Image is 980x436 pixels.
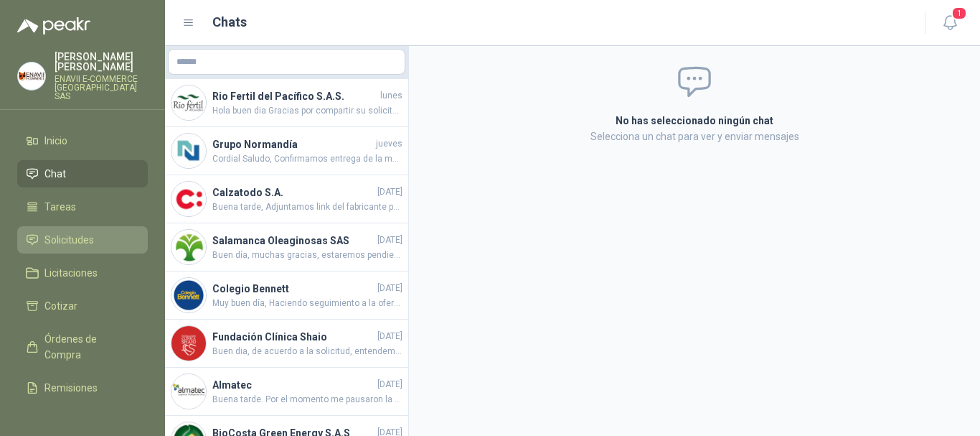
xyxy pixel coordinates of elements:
[212,249,402,262] span: Buen día, muchas gracias, estaremos pendientes
[44,232,94,248] span: Solicitudes
[17,226,148,254] a: Solicitudes
[444,129,945,144] p: Selecciona un chat para ver y enviar mensajes
[212,152,402,166] span: Cordial Saludo, Confirmamos entrega de la mercancia.
[171,374,206,409] img: Company Logo
[165,320,408,368] a: Company LogoFundación Clínica Shaio[DATE]Buen dia, de acuerdo a la solicitud, entendemos que busc...
[44,265,98,281] span: Licitaciones
[171,278,206,312] img: Company Logo
[44,199,76,215] span: Tareas
[377,330,402,343] span: [DATE]
[171,326,206,361] img: Company Logo
[165,223,408,272] a: Company LogoSalamanca Oleaginosas SAS[DATE]Buen día, muchas gracias, estaremos pendientes
[165,368,408,416] a: Company LogoAlmatec[DATE]Buena tarde. Por el momento me pausaron la compra, hasta nuevo aviso no ...
[17,259,148,287] a: Licitaciones
[380,89,402,103] span: lunes
[212,88,377,104] h4: Rio Fertil del Pacífico S.A.S.
[377,282,402,295] span: [DATE]
[44,133,67,149] span: Inicio
[165,272,408,320] a: Company LogoColegio Bennett[DATE]Muy buen día, Haciendo seguimiento a la oferta, nos gustaría sab...
[212,136,373,152] h4: Grupo Normandía
[171,85,206,120] img: Company Logo
[55,52,148,72] p: [PERSON_NAME] [PERSON_NAME]
[212,329,374,345] h4: Fundación Clínica Shaio
[377,378,402,391] span: [DATE]
[377,185,402,199] span: [DATE]
[44,298,77,314] span: Cotizar
[17,17,90,34] img: Logo peakr
[212,345,402,358] span: Buen dia, de acuerdo a la solicitud, entendemos que busca diademas estilo Bluetooth - para este c...
[212,104,402,118] span: Hola buen dia Gracias por compartir su solicitud a través de la plataforma. Actualmente no contam...
[377,233,402,247] span: [DATE]
[212,233,374,249] h4: Salamanca Oleaginosas SAS
[44,331,134,363] span: Órdenes de Compra
[951,6,967,20] span: 1
[212,377,374,393] h4: Almatec
[212,185,374,200] h4: Calzatodo S.A.
[17,374,148,402] a: Remisiones
[212,297,402,310] span: Muy buen día, Haciendo seguimiento a la oferta, nos gustaría saber si hay algo en lo que pudiéram...
[376,137,402,151] span: jueves
[212,281,374,297] h4: Colegio Bennett
[17,160,148,187] a: Chat
[212,200,402,214] span: Buena tarde, Adjuntamos link del fabricante para validacion de especificaciones [URL][DOMAIN_NAME]
[17,292,148,320] a: Cotizar
[17,193,148,221] a: Tareas
[171,230,206,264] img: Company Logo
[165,175,408,223] a: Company LogoCalzatodo S.A.[DATE]Buena tarde, Adjuntamos link del fabricante para validacion de es...
[165,127,408,175] a: Company LogoGrupo NormandíajuevesCordial Saludo, Confirmamos entrega de la mercancia.
[44,166,66,182] span: Chat
[212,12,247,32] h1: Chats
[18,62,45,90] img: Company Logo
[171,182,206,216] img: Company Logo
[444,113,945,129] h2: No has seleccionado ningún chat
[17,325,148,368] a: Órdenes de Compra
[937,10,963,36] button: 1
[165,79,408,127] a: Company LogoRio Fertil del Pacífico S.A.S.lunesHola buen dia Gracias por compartir su solicitud a...
[212,393,402,407] span: Buena tarde. Por el momento me pausaron la compra, hasta nuevo aviso no se hará. Muchas gracias p...
[17,127,148,154] a: Inicio
[171,134,206,168] img: Company Logo
[55,75,148,101] p: ENAVII E-COMMERCE [GEOGRAPHIC_DATA] SAS
[44,380,98,396] span: Remisiones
